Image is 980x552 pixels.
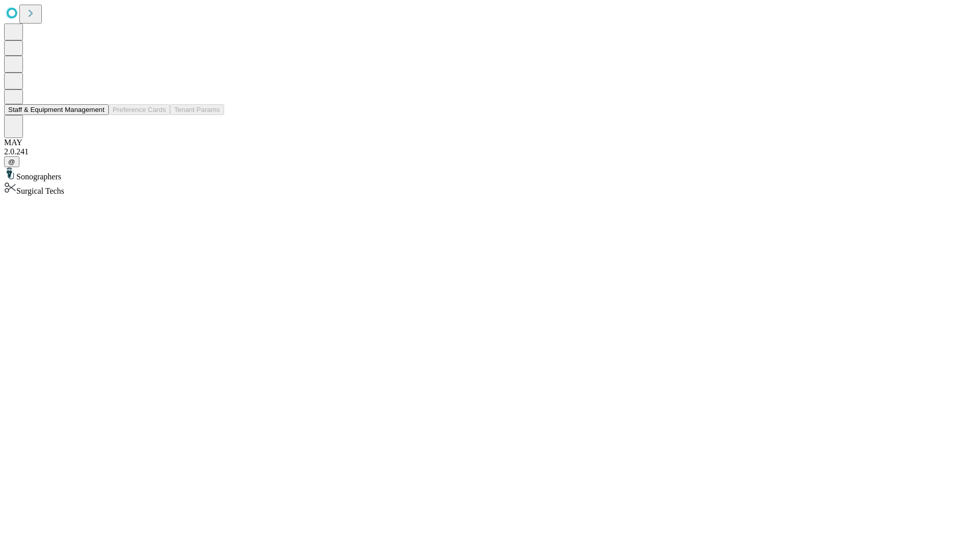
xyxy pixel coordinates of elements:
[4,167,976,181] div: Sonographers
[4,138,976,147] div: MAY
[4,147,976,156] div: 2.0.241
[4,181,976,196] div: Surgical Techs
[170,104,224,115] button: Tenant Params
[4,104,109,115] button: Staff & Equipment Management
[4,156,19,167] button: @
[8,158,15,166] span: @
[109,104,170,115] button: Preference Cards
